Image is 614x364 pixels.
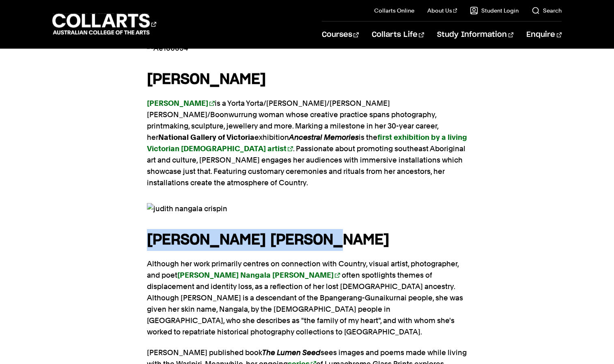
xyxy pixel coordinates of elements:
[289,133,359,141] em: Ancestral Memories
[372,21,424,48] a: Collarts Life
[526,21,562,48] a: Enquire
[147,72,266,87] strong: [PERSON_NAME]
[147,99,215,107] a: [PERSON_NAME]
[147,98,468,188] p: is a Yorta Yorta/[PERSON_NAME]/[PERSON_NAME] [PERSON_NAME]/Boonwurrung woman whose creative pract...
[532,6,562,15] a: Search
[158,133,254,141] strong: National Gallery of Victoria
[322,21,359,48] a: Courses
[470,6,519,15] a: Student Login
[147,133,467,153] a: first exhibition by a living Victorian [DEMOGRAPHIC_DATA] artist
[177,271,340,279] a: [PERSON_NAME] Nangala [PERSON_NAME]
[147,258,468,338] p: Although her work primarily centres on connection with Country, visual artist, photographer, and ...
[147,203,468,214] img: judith nangala crispin
[52,13,156,36] div: Go to homepage
[427,6,457,15] a: About Us
[374,6,414,15] a: Collarts Online
[147,99,208,107] strong: [PERSON_NAME]
[177,271,334,279] strong: [PERSON_NAME] Nangala [PERSON_NAME]
[437,21,513,48] a: Study Information
[262,348,321,357] em: The Lumen Seed
[147,233,389,247] strong: [PERSON_NAME] [PERSON_NAME]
